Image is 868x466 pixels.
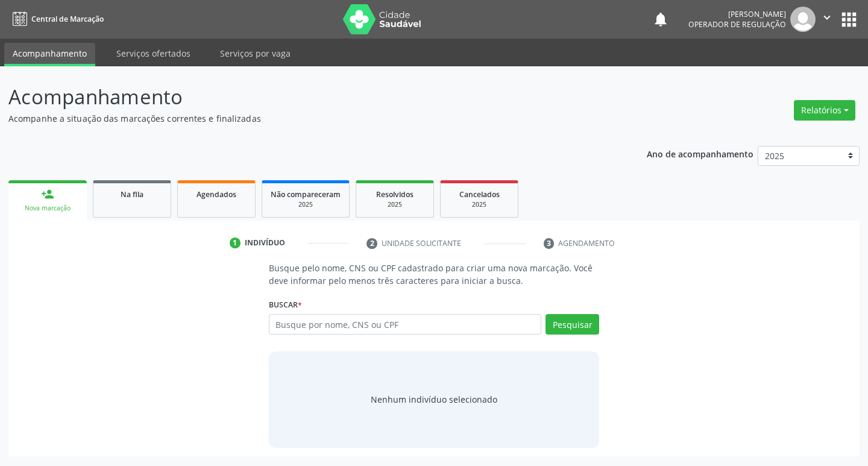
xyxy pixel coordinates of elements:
[17,204,78,213] div: Nova marcação
[820,11,834,24] i: 
[449,200,509,209] div: 2025
[31,14,104,24] span: Central de Marcação
[271,189,341,200] span: Não compareceram
[546,314,599,335] button: Pesquisar
[790,7,816,32] img: img
[269,314,542,335] input: Busque por nome, CNS ou CPF
[269,295,302,314] label: Buscar
[688,9,786,19] div: [PERSON_NAME]
[816,7,838,32] button: 
[230,238,241,248] div: 1
[376,189,414,200] span: Resolvidos
[647,146,753,161] p: Ano de acompanhamento
[8,9,104,29] a: Central de Marcação
[245,238,285,248] div: Indivíduo
[794,100,855,121] button: Relatórios
[652,11,669,28] button: notifications
[121,189,143,200] span: Na fila
[838,9,860,30] button: apps
[4,43,95,66] a: Acompanhamento
[269,262,600,287] p: Busque pelo nome, CNS ou CPF cadastrado para criar uma nova marcação. Você deve informar pelo men...
[365,200,425,209] div: 2025
[371,393,497,406] div: Nenhum indivíduo selecionado
[8,82,604,112] p: Acompanhamento
[8,112,604,125] p: Acompanhe a situação das marcações correntes e finalizadas
[108,43,199,64] a: Serviços ofertados
[459,189,500,200] span: Cancelados
[212,43,299,64] a: Serviços por vaga
[41,187,54,201] div: person_add
[197,189,236,200] span: Agendados
[688,19,786,30] span: Operador de regulação
[271,200,341,209] div: 2025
